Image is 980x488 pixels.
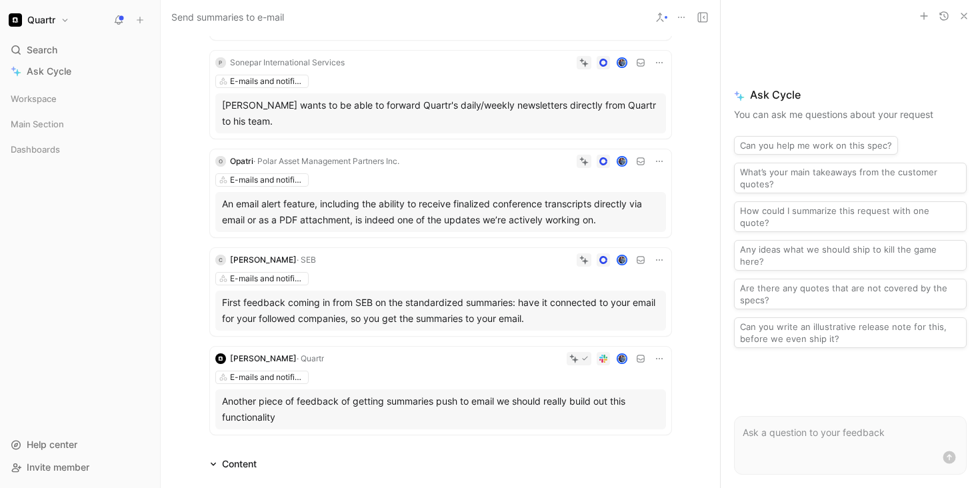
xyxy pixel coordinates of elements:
span: Workspace [11,92,57,105]
div: Main Section [5,114,155,134]
span: Opatri [230,156,253,166]
span: Search [27,42,57,58]
h1: Quartr [27,14,55,26]
div: Sonepar International Services [230,56,345,69]
div: Content [222,456,257,472]
a: Ask Cycle [5,61,155,81]
span: Main Section [11,117,64,131]
span: [PERSON_NAME] [230,353,297,363]
div: Help center [5,435,155,455]
div: C [215,255,226,265]
div: O [215,156,226,167]
div: [PERSON_NAME] wants to be able to forward Quartr's daily/weekly newsletters directly from Quartr ... [222,97,659,129]
span: · Quartr [297,353,324,363]
div: E-mails and notifications [230,272,305,285]
button: Can you help me work on this spec? [734,136,898,155]
button: How could I summarize this request with one quote? [734,201,967,232]
div: E-mails and notifications [230,371,305,384]
span: Dashboards [11,143,60,156]
div: Invite member [5,457,155,477]
img: avatar [617,59,626,67]
div: Workspace [5,89,155,109]
div: An email alert feature, including the ability to receive finalized conference transcripts directl... [222,196,659,228]
div: Dashboards [5,139,155,163]
div: Another piece of feedback of getting summaries push to email we should really build out this func... [222,393,659,425]
button: Are there any quotes that are not covered by the specs? [734,279,967,309]
button: What’s your main takeaways from the customer quotes? [734,163,967,193]
div: Dashboards [5,139,155,159]
div: E-mails and notifications [230,75,305,88]
div: Content [205,456,262,472]
div: P [215,57,226,68]
img: avatar [617,355,626,363]
div: Main Section [5,114,155,138]
img: Quartr [9,13,22,27]
div: First feedback coming in from SEB on the standardized summaries: have it connected to your email ... [222,295,659,327]
span: Ask Cycle [27,63,71,79]
span: · SEB [297,255,316,265]
span: Ask Cycle [734,87,967,103]
img: logo [215,353,226,364]
img: avatar [617,256,626,265]
div: Search [5,40,155,60]
span: · Polar Asset Management Partners Inc. [253,156,399,166]
span: Invite member [27,461,89,473]
img: avatar [617,157,626,166]
button: Any ideas what we should ship to kill the game here? [734,240,967,271]
span: Send summaries to e-mail [171,9,284,25]
button: Can you write an illustrative release note for this, before we even ship it? [734,317,967,348]
p: You can ask me questions about your request [734,107,967,123]
div: E-mails and notifications [230,173,305,187]
span: [PERSON_NAME] [230,255,297,265]
span: Help center [27,439,77,450]
button: QuartrQuartr [5,11,73,29]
